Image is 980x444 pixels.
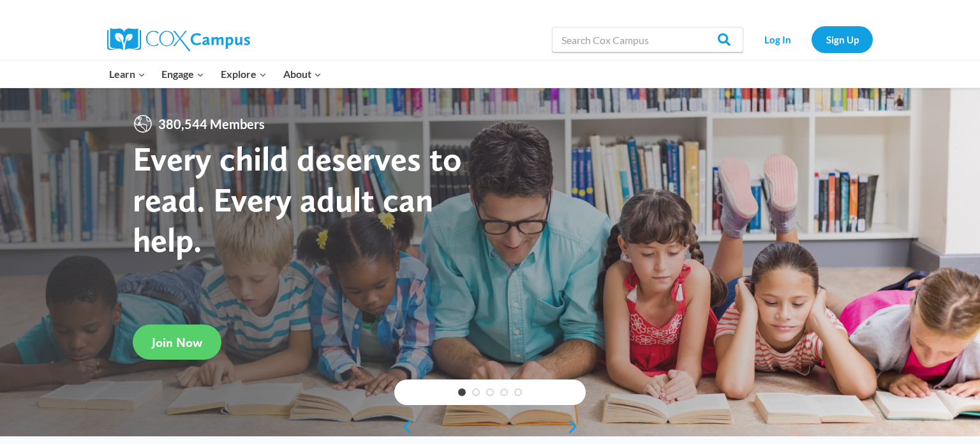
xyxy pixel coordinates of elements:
a: Sign Up [812,26,873,52]
span: 380,544 Members [153,114,270,134]
a: 1 [458,388,466,396]
a: next [567,419,586,434]
span: Engage [161,66,204,82]
a: Join Now [133,325,221,360]
a: Log In [750,26,805,52]
a: 4 [500,388,508,396]
span: Explore [221,66,267,82]
input: Search Cox Campus [552,27,743,52]
div: content slider buttons [394,414,586,440]
span: Join Now [152,335,202,350]
a: 2 [472,388,480,396]
nav: Secondary Navigation [750,26,873,52]
span: About [283,66,322,82]
nav: Primary Navigation [101,61,329,88]
a: previous [394,419,413,434]
a: 5 [514,388,522,396]
strong: Every child deserves to read. Every adult can help. [133,138,462,260]
span: Learn [109,66,145,82]
img: Cox Campus [107,28,250,51]
a: 3 [486,388,494,396]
